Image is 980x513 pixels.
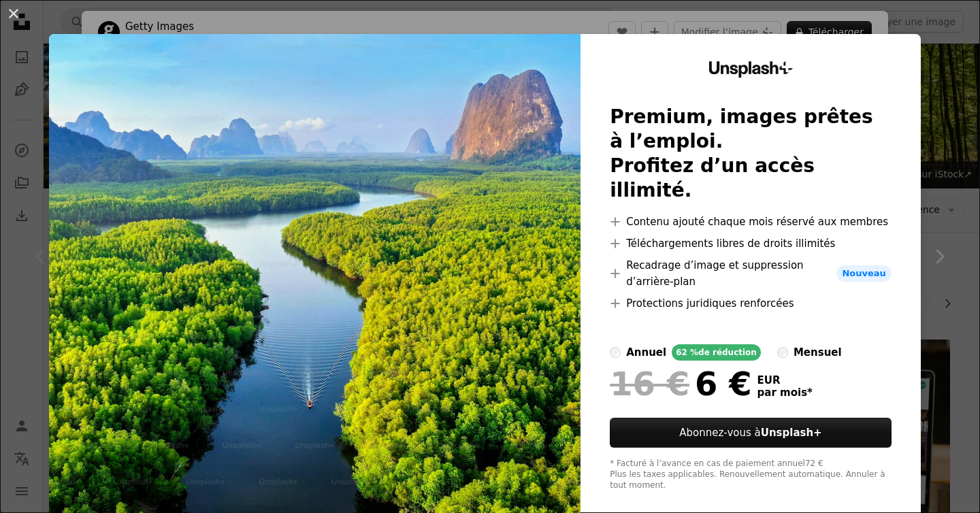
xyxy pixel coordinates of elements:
[610,295,892,312] li: Protections juridiques renforcées
[610,366,689,401] span: 16 €
[610,214,892,230] li: Contenu ajouté chaque mois réservé aux membres
[610,366,751,401] div: 6 €
[757,374,813,386] span: EUR
[610,235,892,252] li: Téléchargements libres de droits illimités
[794,344,842,361] div: mensuel
[777,347,788,358] input: mensuel
[761,427,822,439] strong: Unsplash+
[610,418,892,448] button: Abonnez-vous àUnsplash+
[672,344,761,361] div: 62 % de réduction
[836,265,891,282] span: Nouveau
[610,105,892,203] h2: Premium, images prêtes à l’emploi. Profitez d’un accès illimité.
[610,257,892,290] li: Recadrage d’image et suppression d’arrière-plan
[757,386,813,399] span: par mois *
[626,344,666,361] div: annuel
[610,459,892,491] div: * Facturé à l’avance en cas de paiement annuel 72 € Plus les taxes applicables. Renouvellement au...
[610,347,621,358] input: annuel62 %de réduction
